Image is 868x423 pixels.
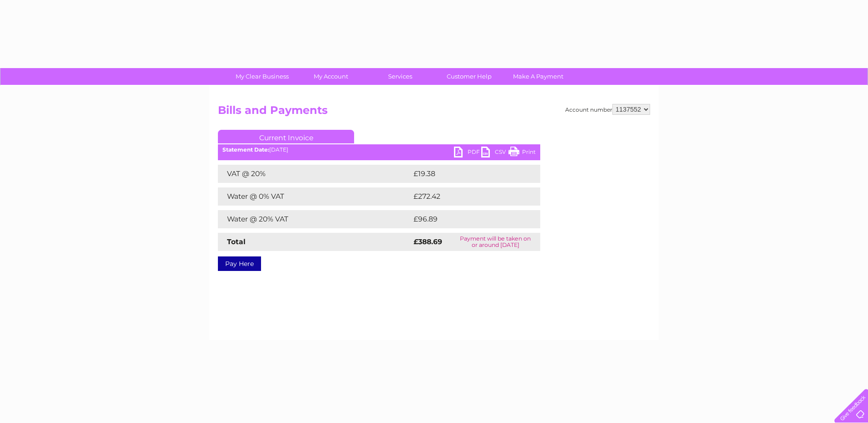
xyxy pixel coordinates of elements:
td: Water @ 0% VAT [218,187,411,206]
td: £272.42 [411,187,524,206]
a: CSV [481,147,508,160]
b: Statement Date: [222,146,269,153]
td: Payment will be taken on or around [DATE] [451,233,540,251]
td: £19.38 [411,165,521,183]
td: VAT @ 20% [218,165,411,183]
td: £96.89 [411,210,523,228]
td: Water @ 20% VAT [218,210,411,228]
div: Account number [565,104,650,115]
div: [DATE] [218,147,540,153]
strong: Total [227,237,246,246]
a: Services [363,68,438,85]
strong: £388.69 [414,237,442,246]
a: My Account [294,68,369,85]
h2: Bills and Payments [218,104,650,121]
a: My Clear Business [225,68,300,85]
a: Customer Help [432,68,507,85]
a: Current Invoice [218,130,354,143]
a: PDF [454,147,481,160]
a: Print [508,147,536,160]
a: Make A Payment [501,68,576,85]
a: Pay Here [218,256,261,271]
